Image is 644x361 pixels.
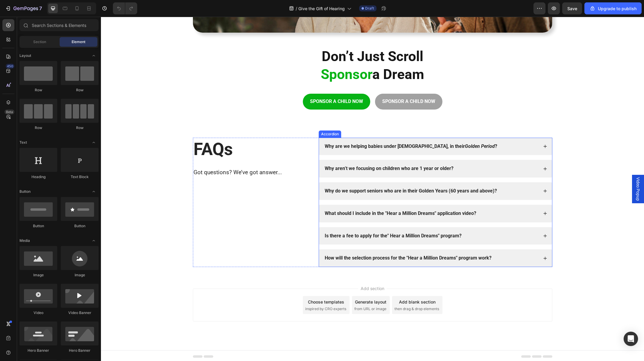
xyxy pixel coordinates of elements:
[204,289,245,295] span: inspired by CRO experts
[61,174,99,180] div: Text Block
[61,125,99,131] div: Row
[19,223,57,229] div: Button
[19,87,57,93] div: Row
[364,127,394,132] strong: Golden Period
[89,138,99,147] span: Toggle open
[2,2,45,14] button: 7
[93,152,208,160] p: Got questions? We’ve got answer...
[589,5,637,12] div: Upgrade to publish
[202,77,269,93] button: <p>SPONSOR A CHILD NOW</p>
[19,348,57,353] div: Hero Banner
[61,348,99,353] div: Hero Banner
[296,5,297,12] span: /
[72,39,85,45] span: Element
[61,272,99,278] div: Image
[219,115,239,120] div: Accordion
[19,238,30,243] span: Media
[281,81,334,89] p: SPONSOR A CHILD NOW
[298,282,335,288] div: Add blank section
[220,49,271,66] span: Sponsor
[298,5,345,12] span: Give the Gift of Hearing
[562,2,582,14] button: Save
[19,53,31,58] span: Layout
[39,5,42,12] p: 7
[89,236,99,245] span: Toggle open
[224,216,361,222] strong: Is there a fee to apply for the" Hear a Million Dreams" program?
[33,39,46,45] span: Section
[567,6,577,11] span: Save
[6,64,14,69] div: 450
[19,189,31,194] span: Button
[224,194,375,199] strong: What should I include in the "Hear a Million Dreams" application video?
[61,223,99,229] div: Button
[254,282,285,288] div: Generate layout
[274,77,341,93] button: <p>SPONSOR A CHILD NOW</p>
[207,282,243,288] div: Choose templates
[365,6,374,11] span: Draft
[19,310,57,316] div: Video
[534,160,540,184] span: Video Popup
[224,127,364,132] strong: Why are we helping babies under [DEMOGRAPHIC_DATA], in their
[394,127,396,132] strong: ?
[61,87,99,93] div: Row
[19,140,27,145] span: Text
[4,110,14,114] div: Beta
[294,289,338,295] span: then drag & drop elements
[209,81,262,89] p: SPONSOR A CHILD NOW
[19,272,57,278] div: Image
[253,289,285,295] span: from URL or image
[624,332,638,346] div: Open Intercom Messenger
[101,17,644,361] iframe: Design area
[92,121,209,144] h2: FAQs
[19,19,99,31] input: Search Sections & Elements
[92,30,451,67] h2: Don’t Just Scroll a Dream
[584,2,642,14] button: Upgrade to publish
[113,2,137,14] div: Undo/Redo
[224,238,391,244] strong: How will the selection process for the "Hear a Million Dreams" program work?
[89,187,99,196] span: Toggle open
[19,125,57,131] div: Row
[61,310,99,316] div: Video Banner
[19,174,57,180] div: Heading
[224,149,353,154] strong: Why aren’t we focusing on children who are 1 year or older?
[89,51,99,60] span: Toggle open
[257,269,286,275] span: Add section
[224,171,396,177] strong: Why do we support seniors who are in their Golden Years (60 years and above)?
